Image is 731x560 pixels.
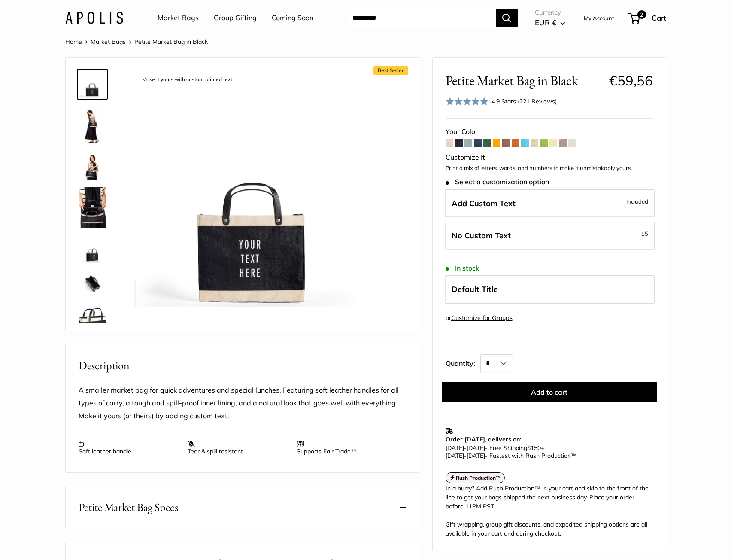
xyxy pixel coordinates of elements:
[452,231,511,240] span: No Custom Text
[373,66,408,75] span: Best Seller
[138,74,238,85] div: Make it yours with custom printed text.
[79,270,106,297] img: description_Spacious inner area with room for everything.
[446,452,464,460] span: [DATE]
[535,16,565,30] button: EUR €
[79,70,106,98] img: description_Make it yours with custom printed text.
[639,228,648,239] span: -
[77,186,108,230] a: Petite Market Bag in Black
[467,444,485,452] span: [DATE]
[446,312,513,324] div: or
[452,198,516,208] span: Add Custom Text
[652,13,666,22] span: Cart
[584,13,614,23] a: My Account
[77,69,108,100] a: description_Make it yours with custom printed text.
[65,38,82,46] a: Home
[77,268,108,299] a: description_Spacious inner area with room for everything.
[79,153,106,180] img: Petite Market Bag in Black
[79,440,179,455] p: Soft leather handle.
[79,105,106,146] img: Petite Market Bag in Black
[77,302,108,333] a: description_Super soft leather handles.
[446,444,649,460] p: - Free Shipping +
[527,444,541,452] span: $150
[77,234,108,265] a: Petite Market Bag in Black
[641,230,648,237] span: $5
[66,486,419,529] button: Petite Market Bag Specs
[464,444,467,452] span: -
[626,196,648,207] span: Included
[446,164,653,173] p: Print a mix of letters, words, and numbers to make it unmistakably yours.
[134,38,208,46] span: Petite Market Bag in Black
[445,189,655,218] label: Add Custom Text
[79,499,178,516] span: Petite Market Bag Specs
[77,103,108,148] a: Petite Market Bag in Black
[446,73,603,88] span: Petite Market Bag in Black
[77,151,108,182] a: Petite Market Bag in Black
[451,314,513,322] a: Customize for Groups
[445,275,655,304] label: Default Title
[214,12,257,24] a: Group Gifting
[637,10,646,19] span: 2
[446,178,549,186] span: Select a customization option
[79,304,106,332] img: description_Super soft leather handles.
[456,475,501,481] strong: Rush Production™
[188,440,288,455] p: Tear & spill resistant.
[79,187,106,228] img: Petite Market Bag in Black
[446,125,653,138] div: Your Color
[346,9,496,27] input: Search...
[446,452,577,460] span: - Fastest with Rush Production™
[446,151,653,164] div: Customize It
[134,70,371,307] img: description_Make it yours with custom printed text.
[491,97,557,106] div: 4.9 Stars (221 Reviews)
[467,452,485,460] span: [DATE]
[464,452,467,460] span: -
[446,444,464,452] span: [DATE]
[272,12,313,24] a: Coming Soon
[442,382,657,402] button: Add to cart
[79,235,106,263] img: Petite Market Bag in Black
[446,484,653,538] div: In a hurry? Add Rush Production™ in your cart and skip to the front of the line to get your bags ...
[446,264,479,272] span: In stock
[65,12,123,24] img: Apolis
[79,357,406,374] h2: Description
[446,95,557,108] div: 4.9 Stars (221 Reviews)
[446,435,521,443] strong: Order [DATE], delivers on:
[91,38,126,46] a: Market Bags
[535,6,565,18] span: Currency
[496,9,518,27] button: Search
[158,12,199,24] a: Market Bags
[79,384,406,423] p: A smaller market bag for quick adventures and special lunches. Featuring soft leather handles for...
[445,222,655,250] label: Leave Blank
[535,18,556,27] span: EUR €
[65,36,208,47] nav: Breadcrumb
[446,352,480,373] label: Quantity:
[629,11,666,25] a: 2 Cart
[297,440,397,455] p: Supports Fair Trade™
[452,284,498,294] span: Default Title
[609,72,653,89] span: €59,56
